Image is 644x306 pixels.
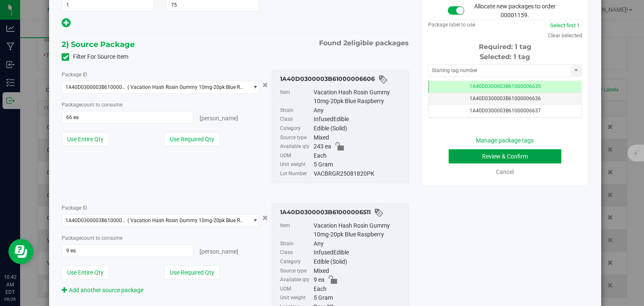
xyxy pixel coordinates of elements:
label: Unit weight [280,160,312,169]
span: 1A40D0300003B61000006635 [470,83,541,89]
span: Found eligible packages [319,38,409,48]
a: Select first 1 [550,22,580,29]
div: Any [314,239,404,249]
span: 243 ea [314,142,331,151]
label: Category [280,257,312,267]
span: count [81,235,94,241]
span: [PERSON_NAME] [200,248,238,255]
div: InfusedEdible [314,115,404,124]
span: Selected: 1 tag [480,53,530,61]
label: Class [280,248,312,257]
span: 1A40D0300003B61000006636 [470,96,541,101]
button: Cancel button [260,212,270,224]
div: 5 Gram [314,160,404,169]
span: Package ID [62,72,87,78]
div: Each [314,151,404,161]
a: Cancel [496,169,514,175]
div: VACBRGR25081820PK [314,169,404,179]
div: Vacation Hash Rosin Gummy 10mg-20pk Blue Raspberry [314,221,404,239]
button: Use Entire Qty [62,132,109,146]
span: 2) Source Package [62,38,135,51]
div: Each [314,285,404,294]
span: 1A40D0300003B61000006511 [65,218,127,223]
span: Package to consume [62,102,122,108]
span: Add new output [62,21,70,28]
button: Use Required Qty [164,132,220,146]
label: Lot Number [280,169,312,179]
label: Available qty [280,275,312,285]
label: Category [280,124,312,133]
span: Package ID [62,205,87,211]
label: Item [280,221,312,239]
span: ( Vacation Hash Rosin Gummy 10mg-20pk Blue Raspberry ) [127,84,245,90]
input: 9 ea [62,245,192,257]
button: Review & Confirm [449,149,561,163]
span: 1A40D0300003B61000006606 [65,84,127,90]
label: Source type [280,267,312,276]
span: ( Vacation Hash Rosin Gummy 10mg-20pk Blue Raspberry ) [127,218,245,223]
button: Use Entire Qty [62,265,109,280]
span: [PERSON_NAME] [200,115,238,122]
div: Edible (Solid) [314,124,404,133]
span: 9 ea [314,275,325,285]
iframe: Resource center [8,239,34,264]
div: 5 Gram [314,293,404,303]
div: 1A40D0300003B61000006606 [280,75,404,85]
label: Available qty [280,142,312,151]
span: Package label to use [428,22,475,28]
span: 1A40D0300003B61000006637 [470,108,541,114]
span: select [248,81,258,93]
button: Use Required Qty [164,265,220,280]
label: Strain [280,239,312,249]
span: count [81,102,94,108]
span: Package to consume [62,235,122,241]
a: Clear selected [548,32,582,39]
label: UOM [280,285,312,294]
label: Source type [280,133,312,143]
label: Unit weight [280,293,312,303]
span: 2 [343,39,347,47]
label: Item [280,88,312,106]
span: select [571,65,582,76]
label: Class [280,115,312,124]
span: Allocate new packages to order 00001159. [474,3,556,18]
div: Edible (Solid) [314,257,404,267]
label: UOM [280,151,312,161]
button: Cancel button [260,79,270,91]
a: Add another source package [62,287,143,293]
label: Filter For Source Item [62,52,128,61]
span: select [248,215,258,226]
div: Any [314,106,404,115]
div: InfusedEdible [314,248,404,257]
input: 66 ea [62,112,192,123]
div: Vacation Hash Rosin Gummy 10mg-20pk Blue Raspberry [314,88,404,106]
a: Manage package tags [476,137,534,144]
label: Strain [280,106,312,115]
div: Mixed [314,267,404,276]
div: 1A40D0300003B61000006511 [280,208,404,218]
input: Starting tag number [428,65,571,76]
span: Required: 1 tag [479,43,531,51]
div: Mixed [314,133,404,143]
